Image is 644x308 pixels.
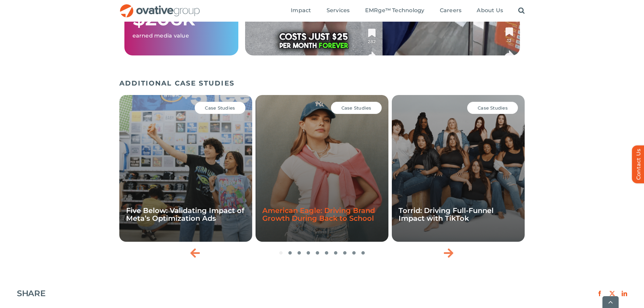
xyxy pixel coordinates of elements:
[291,7,311,15] a: Impact
[133,7,230,29] h1: $206k
[361,251,365,255] span: Go to slide 10
[187,244,204,261] div: Previous slide
[119,95,252,242] div: 2 / 10
[279,251,283,255] span: Go to slide 1
[327,7,350,14] span: Services
[518,7,525,15] a: Search
[316,251,319,255] span: Go to slide 5
[477,7,503,15] a: About Us
[126,206,244,222] a: Five Below: Validating Impact of Meta’s Optimization Ads
[297,251,301,255] span: Go to slide 3
[343,251,347,255] span: Go to slide 8
[119,79,525,87] h5: ADDITIONAL CASE STUDIES
[352,251,356,255] span: Go to slide 9
[262,206,375,222] a: American Eagle: Driving Brand Growth During Back to School
[291,7,311,14] span: Impact
[327,7,350,15] a: Services
[440,7,462,15] a: Careers
[365,7,425,15] a: EMRge™ Technology
[477,7,503,14] span: About Us
[440,7,462,14] span: Careers
[133,32,189,39] span: earned media value
[392,95,525,242] div: 4 / 10
[365,7,425,14] span: EMRge™ Technology
[256,95,388,242] div: 3 / 10
[288,251,292,255] span: Go to slide 2
[334,251,337,255] span: Go to slide 7
[17,289,45,298] h4: SHARE
[399,206,494,222] a: Torrid: Driving Full-Funnel Impact with TikTok
[119,3,200,10] a: OG_Full_horizontal_RGB
[307,251,310,255] span: Go to slide 4
[325,251,328,255] span: Go to slide 6
[440,244,457,261] div: Next slide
